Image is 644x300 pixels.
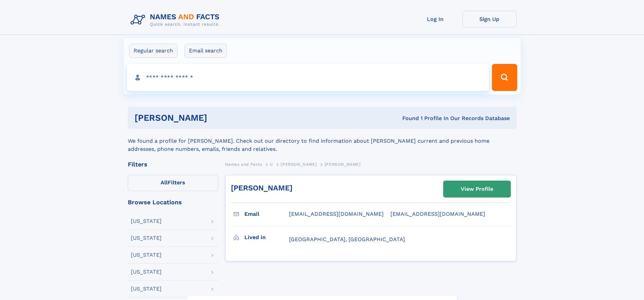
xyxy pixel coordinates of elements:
[289,211,384,217] span: [EMAIL_ADDRESS][DOMAIN_NAME]
[281,160,317,168] a: [PERSON_NAME]
[131,235,162,241] div: [US_STATE]
[462,11,517,27] a: Sign Up
[128,129,517,153] div: We found a profile for [PERSON_NAME]. Check out our directory to find information about [PERSON_N...
[231,184,292,192] a: [PERSON_NAME]
[444,181,510,197] a: View Profile
[270,162,273,167] span: U
[135,114,305,122] h1: [PERSON_NAME]
[305,115,510,122] div: Found 1 Profile In Our Records Database
[128,11,225,29] img: Logo Names and Facts
[492,64,517,91] button: Search Button
[390,211,485,217] span: [EMAIL_ADDRESS][DOMAIN_NAME]
[131,286,162,292] div: [US_STATE]
[408,11,462,27] a: Log In
[161,179,168,186] span: All
[270,160,273,168] a: U
[128,161,218,167] div: Filters
[131,252,162,258] div: [US_STATE]
[281,162,317,167] span: [PERSON_NAME]
[131,269,162,275] div: [US_STATE]
[244,208,289,220] h3: Email
[129,44,177,58] label: Regular search
[127,64,489,91] input: search input
[289,236,405,243] span: [GEOGRAPHIC_DATA], [GEOGRAPHIC_DATA]
[461,181,493,197] div: View Profile
[128,199,218,205] div: Browse Locations
[244,232,289,243] h3: Lived in
[325,162,361,167] span: [PERSON_NAME]
[131,218,162,224] div: [US_STATE]
[225,160,262,168] a: Names and Facts
[128,175,218,191] label: Filters
[185,44,227,58] label: Email search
